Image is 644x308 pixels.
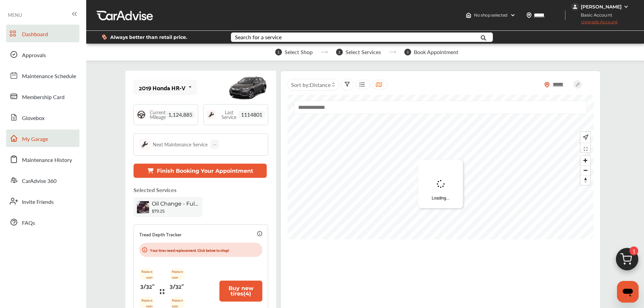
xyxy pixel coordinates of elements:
[153,141,208,148] div: Next Maintenance Service
[22,198,54,207] span: Invite Friends
[321,51,328,53] img: stepper-arrow.e24c07c6.svg
[6,67,79,84] a: Maintenance Schedule
[8,12,22,18] span: MENU
[345,49,381,55] span: Select Services
[134,186,176,194] p: Selected Services
[139,84,186,91] div: 2019 Honda HR-V
[22,93,65,102] span: Membership Card
[6,46,79,63] a: Approvals
[207,110,216,119] img: maintenance_logo
[6,213,79,231] a: FAQs
[22,219,35,228] span: FAQs
[418,160,463,208] div: Loading...
[110,35,187,40] span: Always better than retail price.
[291,81,331,89] span: Sort by :
[152,200,199,207] span: Oil Change - Full-synthetic
[139,139,150,150] img: maintenance_logo
[580,175,590,185] button: Reset bearing to north
[210,140,219,149] div: --
[285,49,313,55] span: Select Shop
[571,19,618,28] span: Upgrade Account
[510,13,516,18] img: header-down-arrow.9dd2ce7d.svg
[336,49,343,55] span: 2
[6,171,79,189] a: CarAdvise 360
[581,134,589,141] img: recenter.ce011a49.svg
[134,164,267,178] button: Finish Booking Your Appointment
[629,246,638,255] span: 1
[22,177,56,186] span: CarAdvise 360
[149,110,166,119] span: Current Mileage
[235,34,282,40] div: Search for a service
[617,281,639,303] iframe: Button to launch messaging window
[22,51,46,60] span: Approvals
[389,51,396,53] img: stepper-arrow.e24c07c6.svg
[102,34,107,40] img: dollor_label_vector.a70140d1.svg
[544,82,550,88] img: location_vector_orange.38f05af8.svg
[137,201,149,213] img: oil-change-thumb.jpg
[22,156,72,165] span: Maintenance History
[170,281,184,291] p: 3/32"
[137,110,146,119] img: steering_logo
[166,111,195,118] span: 1,124,885
[611,245,643,277] img: cart_icon.3d0951e8.svg
[580,175,590,185] span: Reset bearing to north
[6,129,79,147] a: My Garage
[287,95,594,239] canvas: Map
[139,268,154,281] p: Replace soon
[571,3,579,11] img: jVpblrzwTbfkPYzPPzSLxeg0AAAAASUVORK5CYII=
[526,13,532,18] img: location_vector.a44bc228.svg
[565,10,566,20] img: header-divider.bc55588e.svg
[6,109,79,126] a: Glovebox
[581,4,622,10] div: [PERSON_NAME]
[150,247,229,253] p: Your tires need replacement. Click below to shop!
[466,13,471,18] img: header-home-logo.8d720a4f.svg
[238,111,265,118] span: 1114801
[170,268,185,281] p: Replace soon
[22,114,45,123] span: Glovebox
[623,4,629,9] img: WGsFRI8htEPBVLJbROoPRyZpYNWhNONpIPPETTm6eUC0GeLEiAAAAAElFTkSuQmCC
[139,230,182,238] p: Tread Depth Tracker
[140,281,154,291] p: 3/32"
[580,166,590,175] span: Zoom out
[580,156,590,165] button: Zoom in
[474,13,507,18] span: No shop selected
[6,192,79,210] a: Invite Friends
[22,72,76,81] span: Maintenance Schedule
[572,11,617,19] span: Basic Account
[275,49,282,55] span: 1
[404,49,411,55] span: 3
[22,30,48,39] span: Dashboard
[580,165,590,175] button: Zoom out
[152,209,165,214] b: $79.25
[414,49,458,55] span: Book Appointment
[6,25,79,42] a: Dashboard
[310,81,331,89] span: Distance
[219,281,263,302] button: Buy new tires(4)
[228,72,268,103] img: mobile_12998_st0640_046.jpg
[6,88,79,105] a: Membership Card
[6,150,79,168] a: Maintenance History
[22,135,48,144] span: My Garage
[219,110,238,119] span: Last Service
[160,288,164,294] img: tire_track_logo.b900bcbc.svg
